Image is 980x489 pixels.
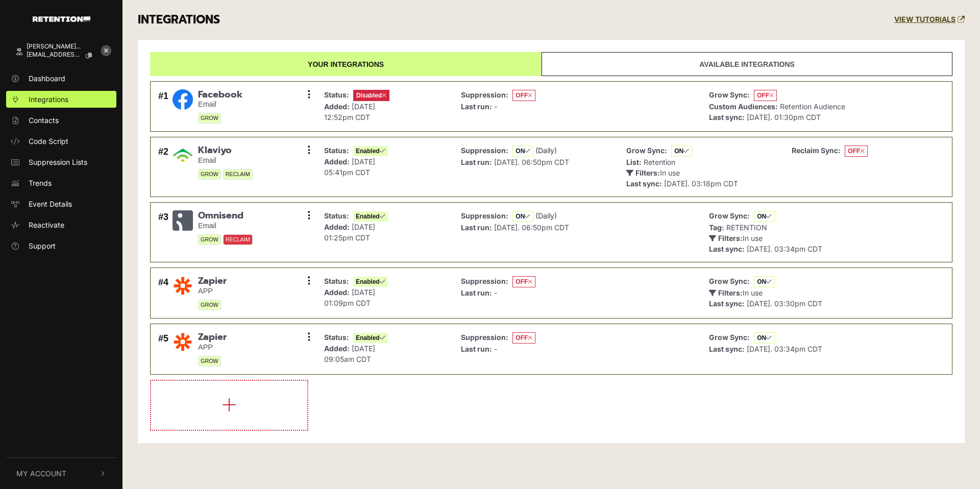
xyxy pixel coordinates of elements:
img: Zapier [173,332,193,352]
span: Dashboard [29,73,65,84]
strong: Status: [324,146,349,155]
span: RETENTION [726,223,767,232]
div: #1 [158,89,168,124]
span: [EMAIL_ADDRESS][PERSON_NAME][DOMAIN_NAME] [27,51,82,58]
strong: Suppression: [461,277,508,285]
span: GROW [198,356,221,366]
p: In use [626,167,738,178]
strong: Last run: [461,288,492,297]
strong: Last sync: [626,179,662,188]
span: - [494,345,497,353]
span: OFF [512,276,535,287]
span: [DATE]. 03:30pm CDT [747,299,822,308]
strong: Last run: [461,223,492,232]
a: Support [6,237,116,254]
small: Email [198,156,253,165]
a: Your integrations [150,52,542,76]
span: RECLAIM [223,234,253,245]
a: Reactivate [6,216,116,233]
span: Trends [29,178,52,188]
span: Enabled [353,277,388,287]
a: Code Script [6,133,116,150]
strong: Grow Sync: [709,333,750,341]
span: Suppression Lists [29,157,87,167]
span: [DATE] 09:05am CDT [324,344,375,363]
strong: Added: [324,288,350,297]
span: OFF [512,332,535,344]
span: Zapier [198,332,227,343]
span: Reactivate [29,219,64,230]
img: Klaviyo [173,145,193,165]
strong: Status: [324,333,349,341]
strong: Suppression: [461,211,508,220]
strong: Last run: [461,345,492,353]
strong: Added: [324,223,350,231]
div: #4 [158,276,168,310]
small: APP [198,287,227,296]
span: [DATE]. 03:34pm CDT [747,345,822,353]
span: - [494,288,497,297]
img: Facebook [173,89,193,110]
div: #2 [158,145,168,189]
span: My Account [16,468,66,479]
strong: Filters: [718,288,743,297]
span: (Daily) [535,211,557,220]
span: ON [754,276,775,287]
span: [DATE]. 03:34pm CDT [747,244,822,253]
span: OFF [754,90,777,101]
span: Enabled [353,146,388,156]
strong: Suppression: [461,146,508,155]
strong: Grow Sync: [626,146,667,155]
strong: Custom Audiences: [709,102,778,111]
a: Suppression Lists [6,154,116,170]
span: GROW [198,113,221,124]
strong: Filters: [718,234,743,242]
p: In use [709,287,822,298]
strong: Grow Sync: [709,211,750,220]
span: [DATE]. 06:50pm CDT [494,158,569,166]
span: [DATE] 12:52pm CDT [324,102,375,121]
small: Email [198,222,253,230]
span: GROW [198,300,221,310]
span: - [494,102,497,111]
a: Event Details [6,195,116,212]
span: Enabled [353,211,388,222]
a: VIEW TUTORIALS [894,15,965,24]
a: [PERSON_NAME]... [EMAIL_ADDRESS][PERSON_NAME][DOMAIN_NAME] [6,38,96,66]
span: Integrations [29,94,68,105]
span: Disabled [353,90,389,101]
strong: Tag: [709,223,724,232]
span: Klaviyo [198,145,253,156]
strong: Grow Sync: [709,90,750,99]
strong: Status: [324,277,349,285]
a: Dashboard [6,70,116,87]
span: GROW [198,234,221,245]
a: Trends [6,175,116,191]
strong: Status: [324,90,349,99]
strong: Reclaim Sync: [792,146,841,155]
strong: List: [626,158,642,166]
span: ON [754,332,775,344]
strong: Added: [324,344,350,353]
p: In use [709,233,822,243]
div: [PERSON_NAME]... [27,43,100,50]
span: RECLAIM [223,169,253,180]
span: ON [671,145,692,157]
strong: Last sync: [709,299,745,308]
strong: Grow Sync: [709,277,750,285]
span: Omnisend [198,210,253,222]
button: My Account [6,458,116,489]
span: [DATE]. 01:30pm CDT [747,113,821,121]
strong: Suppression: [461,90,508,99]
a: Available integrations [542,52,952,76]
div: #3 [158,210,168,254]
span: (Daily) [535,146,557,155]
strong: Last sync: [709,244,745,253]
span: OFF [512,90,535,101]
span: GROW [198,169,221,180]
span: Zapier [198,276,227,287]
span: OFF [845,145,868,157]
div: #5 [158,332,168,366]
img: Retention.com [33,16,90,22]
strong: Filters: [635,168,660,177]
